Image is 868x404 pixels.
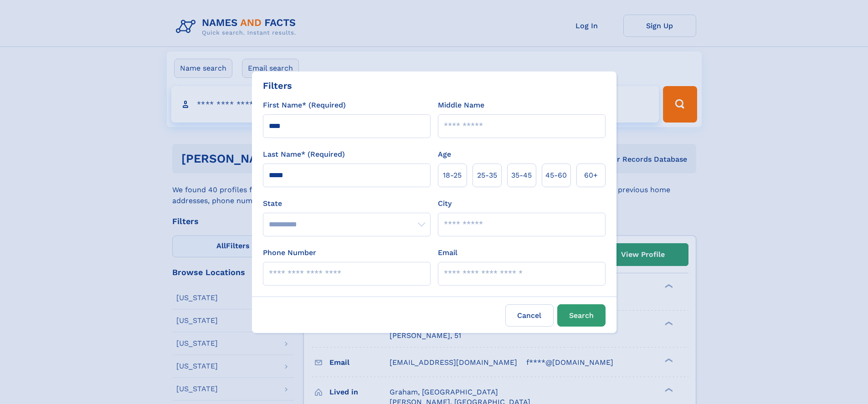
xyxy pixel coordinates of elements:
[511,170,532,181] span: 35‑45
[438,198,452,209] label: City
[557,304,606,327] button: Search
[545,170,567,181] span: 45‑60
[263,149,345,160] label: Last Name* (Required)
[263,100,346,111] label: First Name* (Required)
[584,170,598,181] span: 60+
[477,170,497,181] span: 25‑35
[443,170,462,181] span: 18‑25
[438,247,457,258] label: Email
[438,100,484,111] label: Middle Name
[438,149,451,160] label: Age
[263,198,431,209] label: State
[505,304,554,327] label: Cancel
[263,247,316,258] label: Phone Number
[263,79,292,92] div: Filters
